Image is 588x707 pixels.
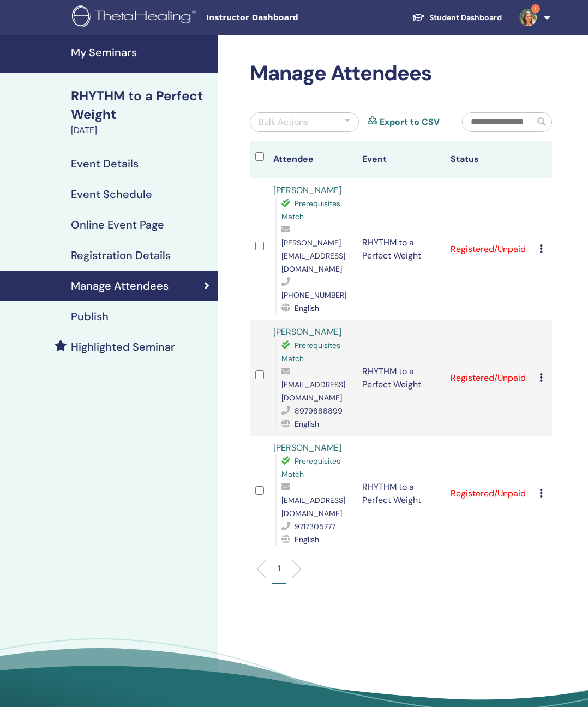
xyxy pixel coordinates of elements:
[71,340,175,353] h4: Highlighted Seminar
[71,46,212,59] h4: My Seminars
[445,141,534,178] th: Status
[357,141,446,178] th: Event
[72,5,200,30] img: logo.png
[71,218,164,231] h4: Online Event Page
[281,290,346,300] span: [PHONE_NUMBER]
[357,320,446,436] td: RHYTHM to a Perfect Weight
[519,9,537,26] img: default.jpg
[281,340,340,363] span: Prerequisites Match
[531,4,540,13] span: 1
[64,87,218,137] a: RHYTHM to a Perfect Weight[DATE]
[71,157,139,170] h4: Event Details
[273,326,341,338] a: [PERSON_NAME]
[380,116,440,129] a: Export to CSV
[71,188,152,201] h4: Event Schedule
[71,87,212,124] div: RHYTHM to a Perfect Weight
[250,61,552,86] h2: Manage Attendees
[71,124,212,137] div: [DATE]
[273,442,341,453] a: [PERSON_NAME]
[357,436,446,552] td: RHYTHM to a Perfect Weight
[295,535,319,544] span: English
[281,495,345,518] span: [EMAIL_ADDRESS][DOMAIN_NAME]
[278,562,280,574] p: 1
[71,279,169,292] h4: Manage Attendees
[281,456,340,479] span: Prerequisites Match
[71,310,109,323] h4: Publish
[357,178,446,320] td: RHYTHM to a Perfect Weight
[295,406,343,416] span: 8979888899
[273,184,341,196] a: [PERSON_NAME]
[295,303,319,313] span: English
[268,141,357,178] th: Attendee
[295,419,319,429] span: English
[412,13,425,22] img: graduation-cap-white.svg
[281,199,340,221] span: Prerequisites Match
[281,238,345,274] span: [PERSON_NAME][EMAIL_ADDRESS][DOMAIN_NAME]
[281,380,345,403] span: [EMAIL_ADDRESS][DOMAIN_NAME]
[206,12,370,23] span: Instructor Dashboard
[295,522,335,531] span: 9717305777
[71,249,171,262] h4: Registration Details
[403,8,511,28] a: Student Dashboard
[259,116,308,129] div: Bulk Actions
